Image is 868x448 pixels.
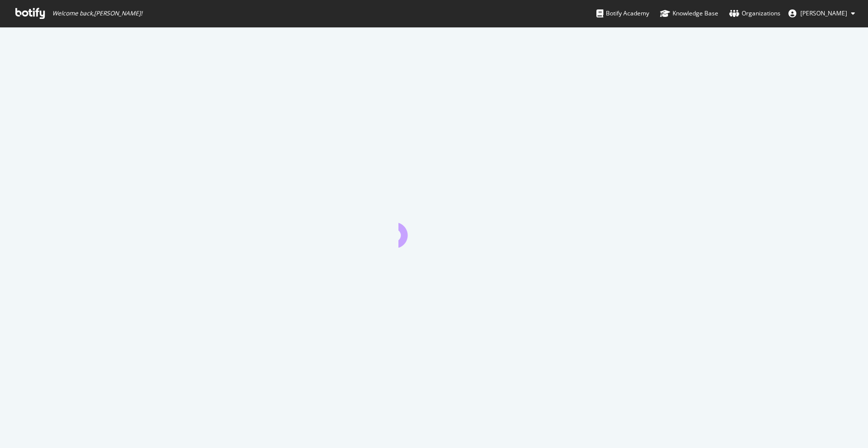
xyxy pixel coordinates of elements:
div: Organizations [729,8,780,18]
div: animation [398,212,470,248]
span: Matthew Edgar [800,9,847,17]
div: Knowledge Base [660,8,718,18]
span: Welcome back, [PERSON_NAME] ! [52,9,142,17]
div: Botify Academy [596,8,649,18]
button: [PERSON_NAME] [780,5,863,21]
